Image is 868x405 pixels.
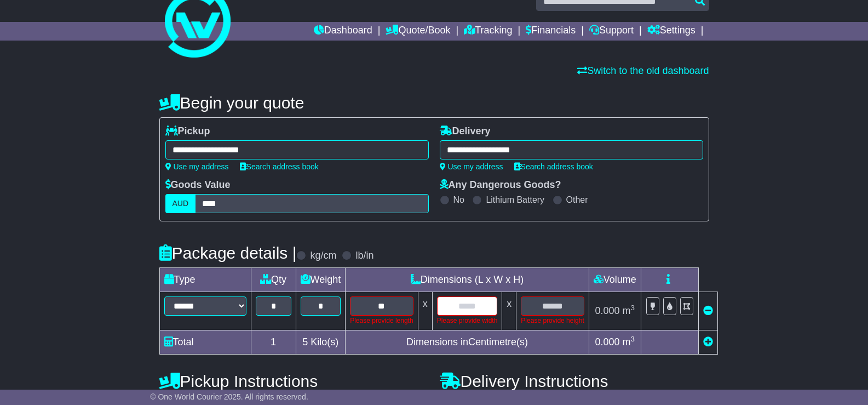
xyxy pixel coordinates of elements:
[240,162,319,171] a: Search address book
[631,335,635,343] sup: 3
[386,22,450,41] a: Quote/Book
[296,268,346,292] td: Weight
[521,316,584,326] div: Please provide height
[418,292,432,330] td: x
[165,194,196,213] label: AUD
[595,305,620,316] span: 0.000
[589,268,641,292] td: Volume
[302,336,308,347] span: 5
[595,336,620,347] span: 0.000
[251,330,296,355] td: 1
[251,268,296,292] td: Qty
[310,250,336,262] label: kg/cm
[703,336,713,347] a: Add new item
[589,22,634,41] a: Support
[647,22,695,41] a: Settings
[514,162,593,171] a: Search address book
[159,268,251,292] td: Type
[165,162,229,171] a: Use my address
[566,195,588,205] label: Other
[346,268,589,292] td: Dimensions (L x W x H)
[526,22,576,41] a: Financials
[350,316,413,326] div: Please provide length
[453,195,464,205] label: No
[150,392,308,401] span: © One World Courier 2025. All rights reserved.
[577,65,709,76] a: Switch to the old dashboard
[159,244,297,262] h4: Package details |
[159,330,251,355] td: Total
[314,22,372,41] a: Dashboard
[623,305,635,316] span: m
[355,250,373,262] label: lb/in
[159,372,429,390] h4: Pickup Instructions
[623,336,635,347] span: m
[440,372,709,390] h4: Delivery Instructions
[631,304,635,312] sup: 3
[437,316,498,326] div: Please provide width
[346,330,589,355] td: Dimensions in Centimetre(s)
[296,330,346,355] td: Kilo(s)
[502,292,516,330] td: x
[165,179,231,191] label: Goods Value
[703,305,713,316] a: Remove this item
[464,22,512,41] a: Tracking
[165,126,210,138] label: Pickup
[486,195,544,205] label: Lithium Battery
[440,162,503,171] a: Use my address
[159,94,709,112] h4: Begin your quote
[440,179,561,191] label: Any Dangerous Goods?
[440,126,491,138] label: Delivery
